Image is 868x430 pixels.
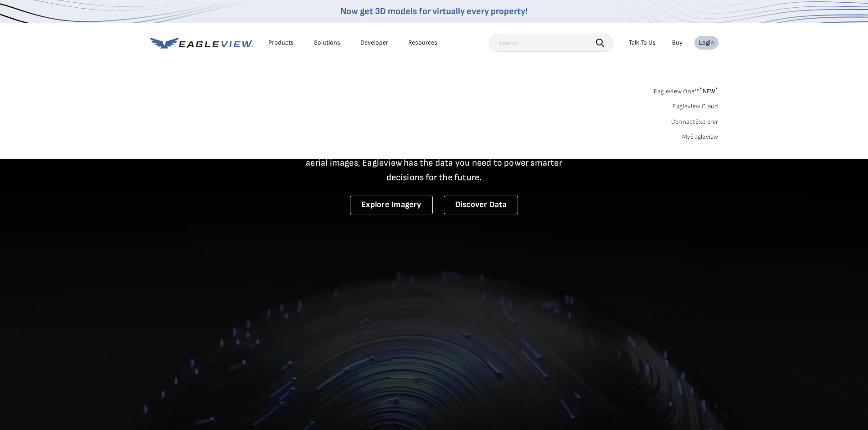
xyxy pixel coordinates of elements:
div: Products [268,39,294,47]
a: Eagleview Cloud [673,102,719,111]
a: Explore Imagery [350,196,433,214]
input: Search [489,34,613,52]
div: Login [699,39,714,47]
a: Eagleview One™*NEW* [654,85,719,95]
a: Developer [360,39,388,47]
div: Resources [408,39,437,47]
span: NEW [699,87,718,95]
a: ConnectExplorer [671,118,719,126]
p: A new era starts here. Built on more than 3.5 billion high-resolution aerial images, Eagleview ha... [295,141,574,185]
a: Now get 3D models for virtually every property! [340,6,528,17]
a: Discover Data [444,196,518,214]
a: Buy [672,39,683,47]
div: Talk To Us [629,39,656,47]
div: Solutions [314,39,340,47]
a: MyEagleview [682,133,719,141]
